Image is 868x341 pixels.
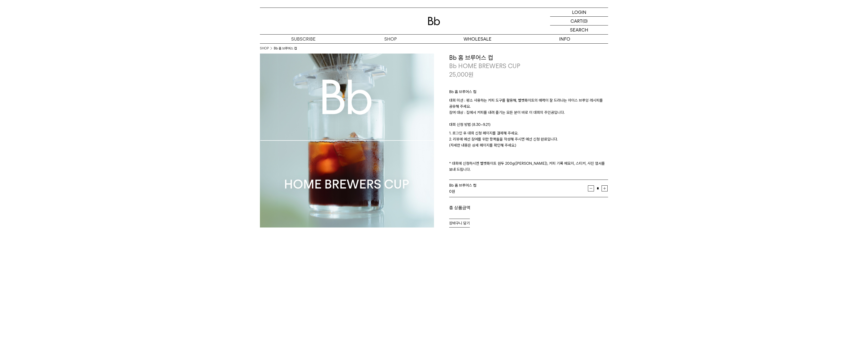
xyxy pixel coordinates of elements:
a: SHOP [347,35,434,43]
span: 원 [468,71,474,78]
dt: 총 상품금액 [449,205,529,211]
p: 대회 신청 방법 (8.30~9.21) [449,122,608,130]
p: 1. 로그인 후 대회 신청 페이지를 결제해 주세요. 2. 리뷰에 예선 참여를 위한 항목들을 작성해 주시면 예선 신청 완료입니다. (자세한 내용은 상세 페이지를 확인해 주세요.... [449,130,608,173]
a: LOGIN [550,8,608,17]
p: SEARCH [570,25,588,34]
span: Bb 홈 브루어스 컵 [449,183,476,188]
p: 대회 미션 : 평소 사용하는 커피 도구를 활용해, 벨벳화이트의 매력이 잘 드러나는 아이스 브루잉 레시피를 공유해 주세요. 참여 대상 : 집에서 커피를 내려 즐기는 모든 분이 ... [449,97,608,122]
button: 장바구니 담기 [449,219,470,228]
img: Bb 홈 브루어스 컵 [260,53,434,228]
a: SHOP [260,46,269,51]
p: (0) [582,17,588,25]
p: CART [571,17,582,25]
h3: Bb 홈 브루어스 컵 [449,53,608,62]
button: 증가 [602,185,608,191]
p: INFO [521,35,608,43]
li: Bb 홈 브루어스 컵 [274,46,297,51]
div: 원 [449,188,588,194]
strong: 0 [449,189,452,194]
a: SUBSCRIBE [260,35,347,43]
a: CART (0) [550,17,608,25]
p: WHOLESALE [434,35,521,43]
p: 25,000 [449,70,474,79]
img: 로고 [428,17,440,25]
p: LOGIN [572,8,586,16]
p: Bb HOME BREWERS CUP [449,62,608,70]
p: Bb 홈 브루어스 컵 [449,89,608,97]
button: 감소 [588,185,594,191]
